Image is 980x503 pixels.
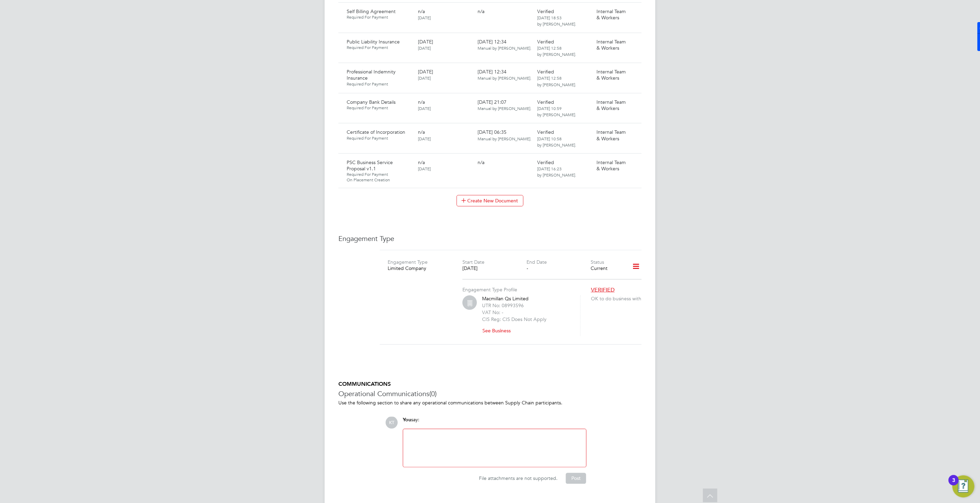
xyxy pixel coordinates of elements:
[347,45,412,50] span: Required For Payment
[478,99,531,111] span: [DATE] 21:07
[597,99,626,111] span: Internal Team & Workers
[482,316,547,322] label: CIS Reg: CIS Does Not Apply
[347,129,405,135] span: Certificate of Incorporation
[591,265,623,271] div: Current
[478,129,531,141] span: [DATE] 06:35
[597,69,626,81] span: Internal Team & Workers
[591,286,615,293] span: VERIFIED
[429,389,437,398] span: (0)
[478,8,484,14] span: n/a
[418,129,425,135] span: n/a
[537,159,554,165] span: Verified
[566,473,586,484] button: Post
[418,69,433,75] span: [DATE]
[347,69,396,81] span: Professional Indemnity Insurance
[403,417,586,429] div: say:
[537,99,554,105] span: Verified
[418,75,431,81] span: [DATE]
[537,8,554,14] span: Verified
[403,417,411,423] span: You
[338,234,642,243] h3: Engagement Type
[457,195,523,206] button: Create New Document
[388,259,428,265] label: Engagement Type
[591,295,644,302] span: OK to do business with
[478,75,531,81] span: Manual by [PERSON_NAME].
[597,39,626,51] span: Internal Team & Workers
[418,15,431,20] span: [DATE]
[478,105,531,111] span: Manual by [PERSON_NAME].
[537,15,576,27] span: [DATE] 18:53 by [PERSON_NAME].
[478,69,531,81] span: [DATE] 12:34
[418,159,425,165] span: n/a
[482,309,503,315] label: VAT No: -
[482,295,572,336] div: Macmillan Qs Limited
[462,259,484,265] label: Start Date
[347,8,396,14] span: Self Billing Agreement
[418,136,431,141] span: [DATE]
[478,45,531,51] span: Manual by [PERSON_NAME].
[537,39,554,45] span: Verified
[482,302,524,309] label: UTR No: 08993596
[527,259,547,265] label: End Date
[537,75,576,87] span: [DATE] 12:58 by [PERSON_NAME].
[462,265,527,271] div: [DATE]
[418,99,425,105] span: n/a
[418,105,431,111] span: [DATE]
[537,129,554,135] span: Verified
[347,81,412,87] span: Required For Payment
[347,177,412,183] span: On Placement Creation
[537,136,576,148] span: [DATE] 10:58 by [PERSON_NAME].
[591,259,604,265] label: Status
[347,99,396,105] span: Company Bank Details
[347,135,412,141] span: Required For Payment
[537,166,576,178] span: [DATE] 16:23 by [PERSON_NAME].
[347,159,393,172] span: PSC Business Service Proposal v1.1
[347,14,412,20] span: Required For Payment
[537,45,576,57] span: [DATE] 12:58 by [PERSON_NAME].
[418,166,431,171] span: [DATE]
[527,265,591,271] div: -
[338,400,642,406] p: Use the following section to share any operational communications between Supply Chain participants.
[537,69,554,75] span: Verified
[338,381,642,388] h5: COMMUNICATIONS
[418,8,425,14] span: n/a
[952,480,955,489] div: 3
[478,159,484,165] span: n/a
[597,129,626,141] span: Internal Team & Workers
[482,325,516,336] button: See Business
[347,39,400,45] span: Public Liability Insurance
[462,286,517,293] label: Engagement Type Profile
[479,475,558,482] span: File attachments are not supported.
[597,8,626,21] span: Internal Team & Workers
[478,39,531,51] span: [DATE] 12:34
[386,417,398,429] span: KT
[597,159,626,172] span: Internal Team & Workers
[418,39,433,45] span: [DATE]
[478,136,531,141] span: Manual by [PERSON_NAME].
[537,105,576,117] span: [DATE] 10:59 by [PERSON_NAME].
[338,389,642,398] h3: Operational Communications
[952,475,974,497] button: Open Resource Center, 3 new notifications
[347,105,412,111] span: Required For Payment
[388,265,452,271] div: Limited Company
[418,45,431,51] span: [DATE]
[347,172,412,177] span: Required For Payment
